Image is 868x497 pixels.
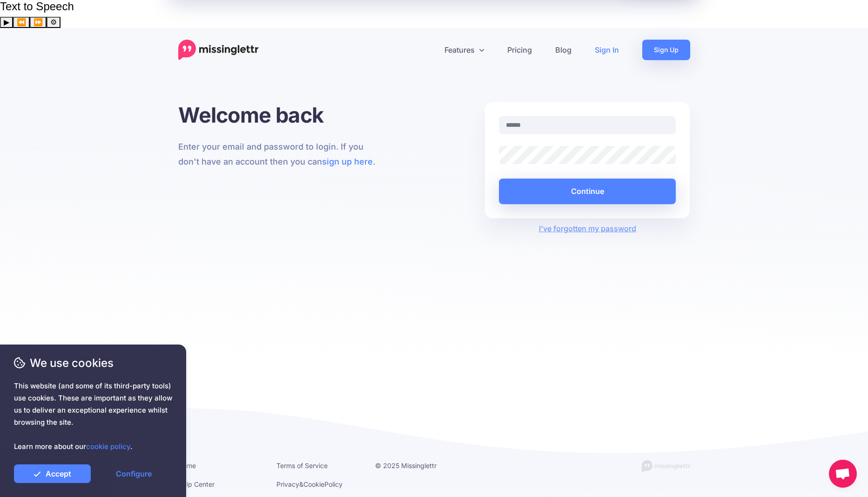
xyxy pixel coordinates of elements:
[499,179,676,204] button: Continue
[544,40,583,60] a: Blog
[86,442,130,451] a: cookie policy
[303,480,324,488] a: Cookie
[13,17,30,28] button: Previous
[14,464,91,483] a: Accept
[829,460,857,488] a: Open chat
[47,17,61,28] button: Settings
[178,480,215,488] a: Help Center
[642,40,690,60] a: Sign Up
[276,462,328,469] a: Terms of Service
[14,380,172,453] span: This website (and some of its third-party tools) use cookies. These are important as they allow u...
[178,462,196,469] a: Home
[276,480,299,488] a: Privacy
[539,224,636,233] a: I've forgotten my password
[95,464,172,483] a: Configure
[178,139,384,169] p: Enter your email and password to login. If you don't have an account then you can .
[322,157,373,166] a: sign up here
[496,40,544,60] a: Pricing
[433,40,496,60] a: Features
[14,355,172,371] span: We use cookies
[276,478,361,490] li: & Policy
[178,102,384,128] h1: Welcome back
[30,17,47,28] button: Forward
[583,40,631,60] a: Sign In
[375,460,460,471] li: © 2025 Missinglettr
